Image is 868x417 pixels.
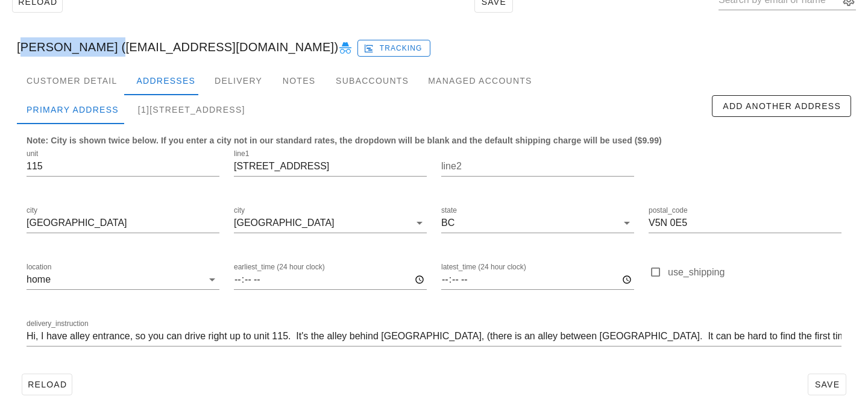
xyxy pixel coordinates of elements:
[27,263,51,272] label: location
[357,37,430,57] a: Tracking
[668,266,841,278] label: use_shipping
[649,206,688,215] label: postal_code
[234,263,325,272] label: earliest_time (24 hour clock)
[27,149,38,158] label: unit
[27,319,89,328] label: delivery_instruction
[128,95,255,124] div: [1][STREET_ADDRESS]
[272,66,326,95] div: Notes
[27,380,67,389] span: Reload
[722,101,841,111] span: Add Another Address
[234,213,427,233] div: city[GEOGRAPHIC_DATA]
[234,149,249,158] label: line1
[27,270,219,289] div: locationhome
[17,95,128,124] div: Primary Address
[366,43,423,54] span: Tracking
[234,218,335,228] div: [GEOGRAPHIC_DATA]
[808,374,846,395] button: Save
[234,206,245,215] label: city
[27,206,37,215] label: city
[127,66,205,95] div: Addresses
[205,66,272,95] div: Delivery
[7,28,861,66] div: [PERSON_NAME] ([EMAIL_ADDRESS][DOMAIN_NAME])
[813,380,841,389] span: Save
[441,263,526,272] label: latest_time (24 hour clock)
[27,136,662,145] b: Note: City is shown twice below. If you enter a city not in our standard rates, the dropdown will...
[441,206,457,215] label: state
[712,95,851,117] button: Add Another Address
[357,40,430,57] button: Tracking
[326,66,418,95] div: Subaccounts
[22,374,72,395] button: Reload
[418,66,541,95] div: Managed Accounts
[441,213,634,233] div: stateBC
[27,274,51,285] div: home
[17,66,127,95] div: Customer Detail
[441,218,454,228] div: BC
